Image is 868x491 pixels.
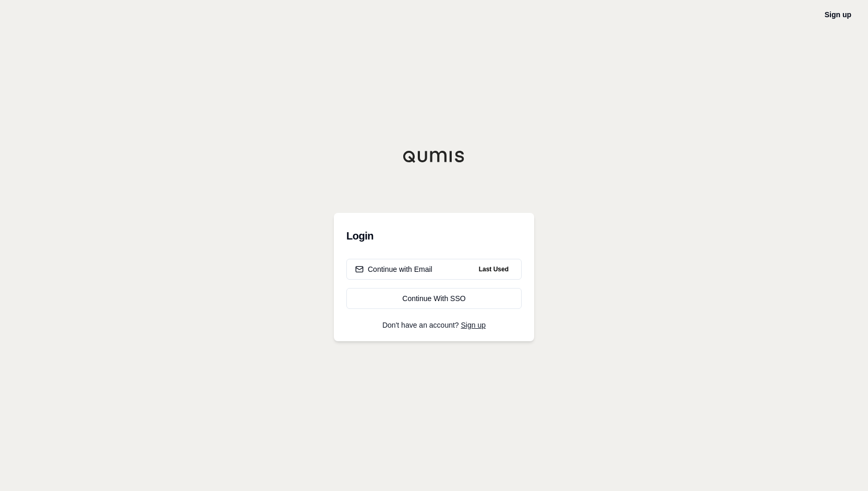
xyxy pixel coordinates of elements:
[346,321,522,329] p: Don't have an account?
[346,259,522,280] button: Continue with EmailLast Used
[355,293,513,304] div: Continue With SSO
[403,150,465,163] img: Qumis
[825,10,851,19] a: Sign up
[346,288,522,309] a: Continue With SSO
[461,321,486,329] a: Sign up
[475,263,513,276] span: Last Used
[355,264,432,274] div: Continue with Email
[346,225,522,246] h3: Login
